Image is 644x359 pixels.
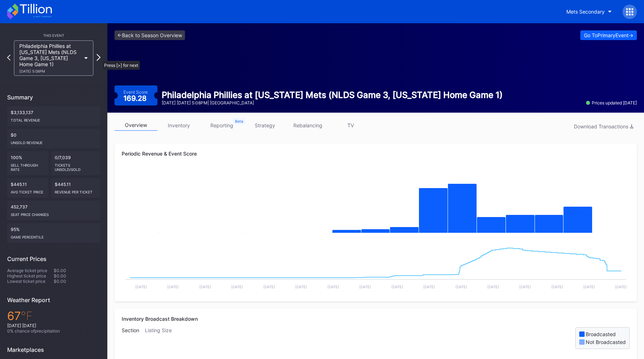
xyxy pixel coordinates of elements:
[327,285,339,289] text: [DATE]
[122,169,630,241] svg: Chart title
[200,120,243,131] a: reporting
[586,331,616,337] div: Broadcasted
[243,120,286,131] a: strategy
[7,223,100,243] div: 95%
[114,30,185,40] a: <-Back to Season Overview
[615,285,627,289] text: [DATE]
[157,120,200,131] a: inventory
[11,232,97,239] div: Game percentile
[55,187,97,194] div: Revenue per ticket
[167,285,179,289] text: [DATE]
[7,273,54,279] div: Highest ticket price
[7,129,100,148] div: $0
[231,285,243,289] text: [DATE]
[114,120,157,131] a: overview
[7,94,100,101] div: Summary
[11,210,97,217] div: seat price changes
[584,32,633,38] div: Go To Primary Event ->
[7,296,100,304] div: Weather Report
[55,160,97,172] div: Tickets Unsold/Sold
[123,89,148,95] div: Event Score
[7,346,100,353] div: Marketplaces
[7,309,100,323] div: 67
[551,285,563,289] text: [DATE]
[11,187,45,194] div: Avg ticket price
[11,138,97,145] div: Unsold Revenue
[7,328,100,334] div: 0 % chance of precipitation
[145,327,177,349] div: Listing Size
[580,30,637,40] button: Go ToPrimaryEvent->
[286,120,329,131] a: rebalancing
[7,279,54,284] div: Lowest ticket price
[329,120,372,131] a: TV
[19,43,81,73] div: Philadelphia Phillies at [US_STATE] Mets (NLDS Game 3, [US_STATE] Home Game 1)
[11,160,45,172] div: Sell Through Rate
[123,95,148,102] div: 169.28
[7,106,100,126] div: $3,133,137
[487,285,499,289] text: [DATE]
[583,285,595,289] text: [DATE]
[122,241,630,294] svg: Chart title
[135,285,147,289] text: [DATE]
[295,285,307,289] text: [DATE]
[162,100,503,105] div: [DATE] [DATE] 5:08PM | [GEOGRAPHIC_DATA]
[199,285,211,289] text: [DATE]
[7,323,100,328] div: [DATE] [DATE]
[586,100,637,105] div: Prices updated [DATE]
[7,268,54,273] div: Average ticket price
[574,123,633,129] div: Download Transactions
[7,33,100,38] div: This Event
[263,285,275,289] text: [DATE]
[122,151,630,157] div: Periodic Revenue & Event Score
[162,90,503,100] div: Philadelphia Phillies at [US_STATE] Mets (NLDS Game 3, [US_STATE] Home Game 1)
[21,309,33,323] span: ℉
[54,279,100,284] div: $0.00
[51,178,101,198] div: $445.11
[561,5,617,18] button: Mets Secondary
[54,268,100,273] div: $0.00
[586,339,626,345] div: Not Broadcasted
[570,122,637,131] button: Download Transactions
[51,151,101,175] div: 0/7,039
[359,285,371,289] text: [DATE]
[54,273,100,279] div: $0.00
[122,316,630,322] div: Inventory Broadcast Breakdown
[7,151,48,175] div: 100%
[11,115,97,122] div: Total Revenue
[423,285,435,289] text: [DATE]
[566,9,605,15] div: Mets Secondary
[455,285,467,289] text: [DATE]
[122,327,145,349] div: Section
[7,255,100,262] div: Current Prices
[519,285,531,289] text: [DATE]
[7,201,100,220] div: 452,737
[19,69,81,73] div: [DATE] 5:08PM
[7,178,48,198] div: $445.11
[391,285,403,289] text: [DATE]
